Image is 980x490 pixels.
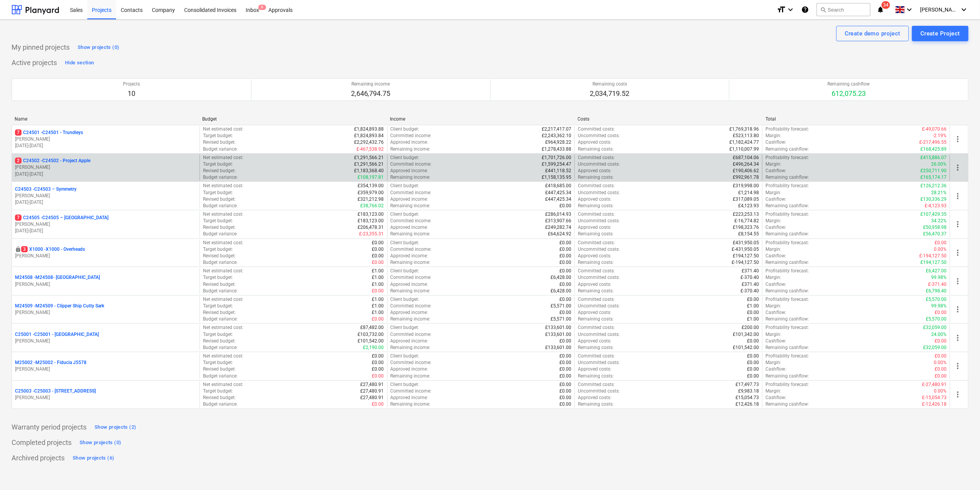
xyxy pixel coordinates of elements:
[545,190,571,196] p: £447,425.34
[71,452,116,464] button: Show projects (6)
[391,161,432,168] p: Committed income :
[391,168,428,174] p: Approved income :
[15,221,196,228] p: [PERSON_NAME]
[765,253,786,259] p: Cashflow :
[578,146,614,153] p: Remaining costs :
[740,274,759,281] p: £-370.40
[578,126,615,133] p: Committed costs :
[542,161,571,168] p: £1,599,254.47
[15,274,196,287] div: M24508 -M24508- [GEOGRAPHIC_DATA][PERSON_NAME]
[920,29,960,39] div: Create Project
[777,5,786,14] i: format_size
[578,246,620,253] p: Uncommitted costs :
[926,296,947,303] p: £5,570.00
[15,199,196,206] p: [DATE] - [DATE]
[354,168,384,174] p: £1,183,368.40
[733,253,759,259] p: £194,127.50
[923,231,947,237] p: £56,470.37
[765,224,786,231] p: Cashflow :
[354,161,384,168] p: £1,291,566.21
[203,240,243,246] p: Net estimated cost :
[765,274,781,281] p: Margin :
[733,161,759,168] p: £496,264.34
[391,190,432,196] p: Committed income :
[203,183,243,189] p: Net estimated cost :
[203,288,238,294] p: Budget variance :
[15,303,196,316] div: M24509 -M24509 - Clipper Ship Cutty Sark[PERSON_NAME]
[923,224,947,231] p: £50,958.98
[765,183,809,189] p: Profitability forecast :
[545,139,571,146] p: £964,928.22
[203,133,233,139] p: Target budget :
[203,296,243,303] p: Net estimated cost :
[742,281,759,288] p: £371.40
[15,394,196,401] p: [PERSON_NAME]
[358,218,384,224] p: £183,123.00
[920,183,947,189] p: £126,212.36
[203,168,236,174] p: Revised budget :
[15,158,22,164] span: 2
[931,190,947,196] p: 28.21%
[203,139,236,146] p: Revised budget :
[542,154,571,161] p: £1,701,726.00
[765,139,786,146] p: Cashflow :
[12,43,70,52] p: My pinned projects
[372,268,384,274] p: £1.00
[372,296,384,303] p: £1.00
[953,220,962,229] span: more_vert
[15,366,196,373] p: [PERSON_NAME]
[732,246,759,253] p: £-431,950.05
[372,253,384,259] p: £0.00
[942,453,980,490] iframe: Chat Widget
[919,253,947,259] p: £-194,127.50
[15,158,90,164] p: C24502 - C24502 - Project Apple
[203,246,233,253] p: Target budget :
[15,309,196,316] p: [PERSON_NAME]
[845,29,900,39] div: Create demo project
[202,116,384,122] div: Budget
[928,281,947,288] p: £-371.40
[953,333,962,342] span: more_vert
[765,116,947,122] div: Total
[391,288,431,294] p: Remaining income :
[15,171,196,178] p: [DATE] - [DATE]
[931,161,947,168] p: 26.00%
[578,240,615,246] p: Committed costs :
[545,196,571,203] p: £447,425.34
[358,224,384,231] p: £206,478.31
[953,163,962,172] span: more_vert
[765,296,809,303] p: Profitability forecast :
[15,136,196,143] p: [PERSON_NAME]
[926,288,947,294] p: £6,798.40
[578,253,611,259] p: Approved costs :
[358,183,384,189] p: £354,139.00
[578,288,614,294] p: Remaining costs :
[93,421,138,433] button: Show projects (2)
[258,5,266,10] span: 9
[203,161,233,168] p: Target budget :
[765,203,809,209] p: Remaining cashflow :
[203,253,236,259] p: Revised budget :
[765,154,809,161] p: Profitability forecast :
[920,211,947,218] p: £107,429.35
[953,248,962,257] span: more_vert
[729,126,759,133] p: £1,769,318.96
[578,133,620,139] p: Uncommitted costs :
[391,274,432,281] p: Committed income :
[12,58,57,67] p: Active projects
[80,438,121,447] div: Show projects (0)
[391,268,419,274] p: Client budget :
[21,246,85,253] p: X1000 - X1000 - Overheads
[15,158,196,177] div: 2C24502 -C24502 - Project Apple[PERSON_NAME][DATE]-[DATE]
[912,26,968,41] button: Create Project
[551,288,571,294] p: £6,428.00
[953,277,962,286] span: more_vert
[578,211,615,218] p: Committed costs :
[15,246,196,259] div: 3X1000 -X1000 - Overheads[PERSON_NAME]
[729,139,759,146] p: £1,182,424.77
[559,253,571,259] p: £0.00
[882,1,890,9] span: 34
[203,218,233,224] p: Target budget :
[21,246,28,252] span: 3
[372,303,384,309] p: £1.00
